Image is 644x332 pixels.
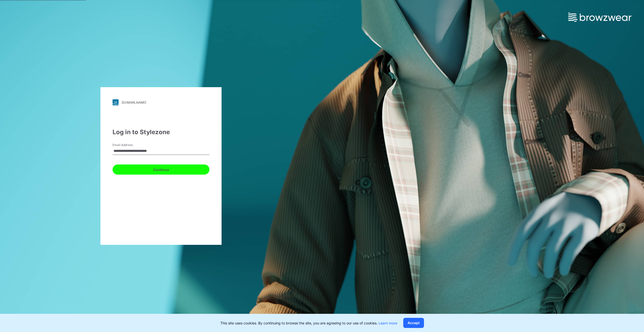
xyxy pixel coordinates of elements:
div: [DOMAIN_NAME] [122,101,146,104]
img: svg+xml;base64,PHN2ZyB3aWR0aD0iMjgiIGhlaWdodD0iMjgiIHZpZXdCb3g9IjAgMCAyOCAyOCIgZmlsbD0ibm9uZSIgeG... [113,99,119,105]
label: Email Address [113,143,148,147]
div: Log in to Stylezone [113,128,209,137]
button: Accept [403,318,424,328]
a: Learn more [379,321,397,325]
img: browzwear-logo.73288ffb.svg [568,13,631,22]
a: [DOMAIN_NAME] [113,99,209,105]
p: This site uses cookies. By continuing to browse the site, you are agreeing to our use of cookies. [220,320,397,326]
button: Continue [113,164,209,175]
